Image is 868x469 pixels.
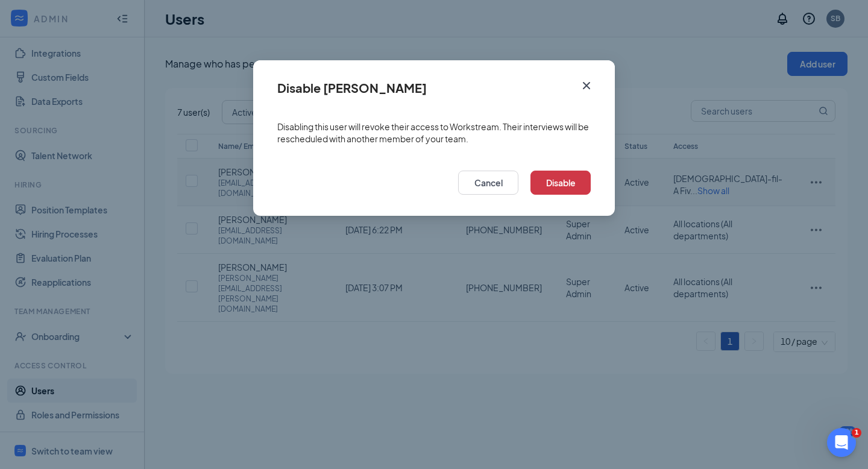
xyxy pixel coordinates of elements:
[277,81,427,95] div: Disable [PERSON_NAME]
[570,60,615,99] button: Close
[530,171,591,195] button: Disable
[277,121,591,145] span: Disabling this user will revoke their access to Workstream. Their interviews will be rescheduled ...
[827,428,856,457] iframe: Intercom live chat
[852,428,861,438] span: 1
[458,171,518,195] button: Cancel
[579,78,594,93] svg: Cross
